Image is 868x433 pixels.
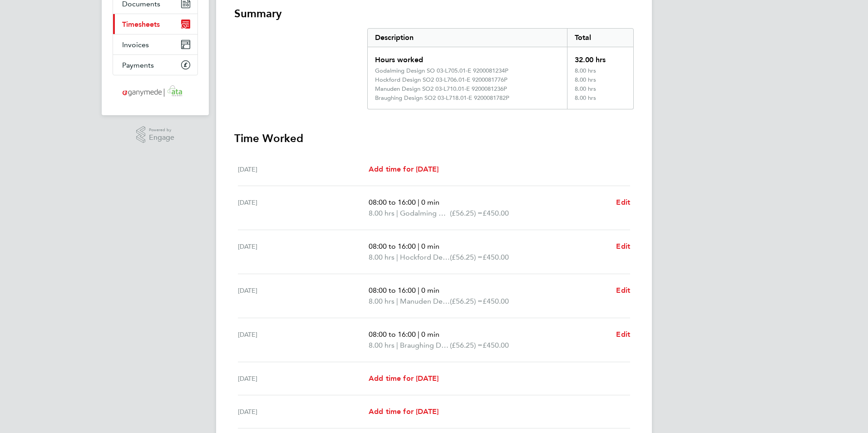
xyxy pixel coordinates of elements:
[368,29,567,47] div: Description
[238,164,369,175] div: [DATE]
[369,253,395,261] span: 8.00 hrs
[418,330,419,339] span: |
[238,285,369,307] div: [DATE]
[450,209,483,217] span: (£56.25) =
[369,209,395,217] span: 8.00 hrs
[369,374,439,383] span: Add time for [DATE]
[149,134,174,142] span: Engage
[616,286,630,295] span: Edit
[238,197,369,219] div: [DATE]
[113,34,197,54] a: Invoices
[483,209,509,217] span: £450.00
[234,6,634,21] h3: Summary
[567,29,633,47] div: Total
[616,329,630,340] a: Edit
[113,14,197,34] a: Timesheets
[396,341,398,349] span: |
[450,341,483,349] span: (£56.25) =
[122,40,149,49] span: Invoices
[375,76,508,84] div: Hockford Design SO2 03-L706.01-E 9200081776P
[567,85,633,94] div: 8.00 hrs
[113,55,197,75] a: Payments
[369,297,395,305] span: 8.00 hrs
[369,198,416,207] span: 08:00 to 16:00
[421,242,439,251] span: 0 min
[375,94,509,102] div: Braughing Design SO2 03-L718.01-E 9200081782P
[369,164,439,175] a: Add time for [DATE]
[616,330,630,339] span: Edit
[369,406,439,417] a: Add time for [DATE]
[396,209,398,217] span: |
[122,61,154,69] span: Payments
[369,330,416,339] span: 08:00 to 16:00
[616,242,630,251] span: Edit
[375,85,507,93] div: Manuden Design SO2 03-L710.01-E 9200081236P
[396,297,398,305] span: |
[483,341,509,349] span: £450.00
[418,286,419,295] span: |
[616,285,630,296] a: Edit
[567,76,633,85] div: 8.00 hrs
[113,84,198,99] a: Go to home page
[238,241,369,263] div: [DATE]
[616,198,630,207] span: Edit
[421,330,439,339] span: 0 min
[238,406,369,417] div: [DATE]
[369,373,439,384] a: Add time for [DATE]
[122,20,160,29] span: Timesheets
[375,67,508,74] div: Godalming Design SO 03-L705.01-E 9200081234P
[369,165,439,173] span: Add time for [DATE]
[400,208,450,219] span: Godalming Design SO 03-L705.01-E 9200081234P
[418,198,419,207] span: |
[567,67,633,76] div: 8.00 hrs
[483,253,509,261] span: £450.00
[149,126,174,134] span: Powered by
[400,252,450,263] span: Hockford Design SO2 03-L706.01-E 9200081776P
[369,286,416,295] span: 08:00 to 16:00
[421,198,439,207] span: 0 min
[136,126,175,143] a: Powered byEngage
[238,373,369,384] div: [DATE]
[450,253,483,261] span: (£56.25) =
[450,297,483,305] span: (£56.25) =
[234,131,634,146] h3: Time Worked
[367,28,634,109] div: Summary
[120,84,191,99] img: ganymedesolutions-logo-retina.png
[418,242,419,251] span: |
[616,241,630,252] a: Edit
[396,253,398,261] span: |
[368,47,567,67] div: Hours worked
[421,286,439,295] span: 0 min
[369,242,416,251] span: 08:00 to 16:00
[400,296,450,307] span: Manuden Design SO2 03-L710.01-E 9200081236P
[400,340,450,351] span: Braughing Design SO2 03-L718.01-E 9200081782P
[483,297,509,305] span: £450.00
[567,94,633,109] div: 8.00 hrs
[567,47,633,67] div: 32.00 hrs
[616,197,630,208] a: Edit
[369,407,439,416] span: Add time for [DATE]
[369,341,395,349] span: 8.00 hrs
[238,329,369,351] div: [DATE]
